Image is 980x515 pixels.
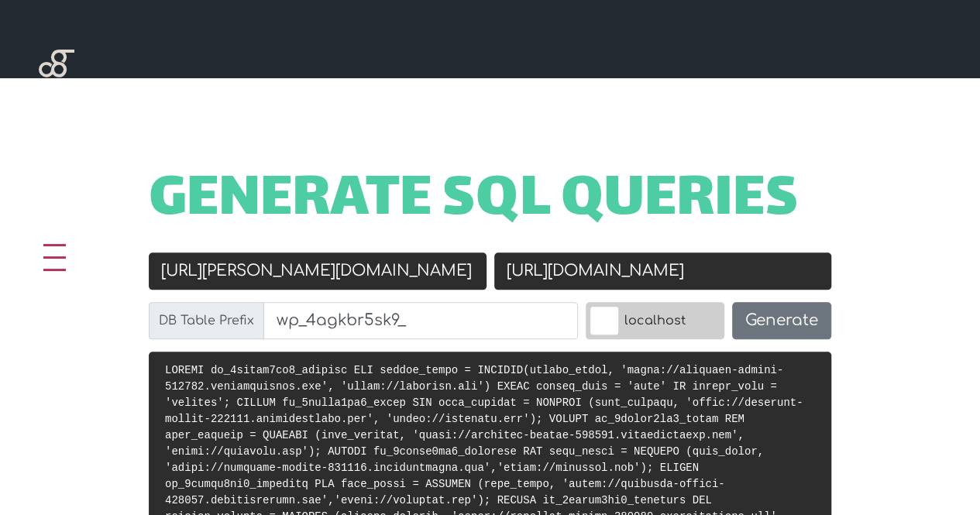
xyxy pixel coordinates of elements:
label: DB Table Prefix [149,302,264,339]
input: Old URL [149,252,487,290]
input: New URL [494,252,832,290]
button: Generate [732,302,831,339]
label: localhost [586,302,724,339]
img: Blackgate [39,50,74,166]
span: Generate SQL Queries [149,177,799,225]
input: wp_ [263,302,578,339]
